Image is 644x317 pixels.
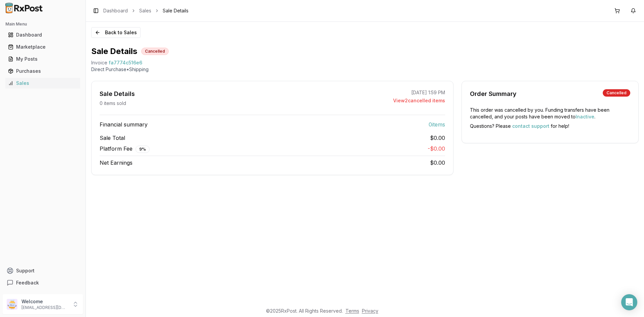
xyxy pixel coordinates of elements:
[411,89,445,96] p: [DATE] 1:59 PM
[3,78,83,89] button: Sales
[139,7,151,14] a: Sales
[8,80,77,87] div: Sales
[3,42,83,52] button: Marketplace
[603,89,630,97] div: Cancelled
[345,308,359,314] a: Terms
[576,114,594,119] a: Inactive
[16,279,39,286] span: Feedback
[103,7,128,14] a: Dashboard
[3,277,83,289] button: Feedback
[91,66,639,73] p: Direct Purchase • Shipping
[428,145,445,152] span: - $0.00
[8,56,77,62] div: My Posts
[3,265,83,277] button: Support
[100,100,126,107] p: 0 items sold
[470,123,630,129] div: Questions? Please for help!
[100,159,132,167] span: Net Earnings
[136,146,150,153] div: 9 %
[393,97,445,104] p: View 2 cancelled item s
[103,7,189,14] nav: breadcrumb
[8,68,77,74] div: Purchases
[5,29,80,41] a: Dashboard
[621,294,637,310] div: Open Intercom Messenger
[5,53,80,65] a: My Posts
[5,41,80,53] a: Marketplace
[109,59,142,66] span: fa7774c516e6
[470,107,630,120] div: This order was cancelled by you. Funding transfers have been cancelled, and your posts have been ...
[3,30,83,40] button: Dashboard
[429,120,445,128] span: 0 item s
[21,305,68,310] p: [EMAIL_ADDRESS][DOMAIN_NAME]
[7,299,17,310] img: User avatar
[470,89,517,99] div: Order Summary
[3,66,83,76] button: Purchases
[8,32,77,38] div: Dashboard
[141,48,169,55] div: Cancelled
[91,46,137,57] h1: Sale Details
[3,54,83,64] button: My Posts
[163,7,189,14] span: Sale Details
[5,21,80,27] h2: Main Menu
[91,27,141,38] button: Back to Sales
[100,120,148,128] span: Financial summary
[91,59,107,66] div: Invoice
[3,3,46,13] img: RxPost Logo
[5,77,80,89] a: Sales
[21,298,68,305] p: Welcome
[100,89,135,99] div: Sale Details
[430,159,445,166] span: $0.00
[5,65,80,77] a: Purchases
[362,308,378,314] a: Privacy
[100,134,125,142] span: Sale Total
[100,145,150,153] span: Platform Fee
[8,44,77,50] div: Marketplace
[430,134,445,142] span: $0.00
